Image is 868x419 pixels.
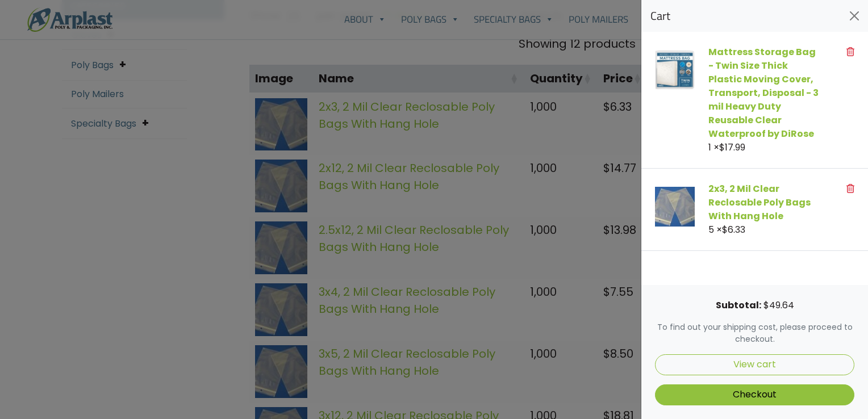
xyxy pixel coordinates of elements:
bdi: 6.33 [722,223,745,236]
p: To find out your shipping cost, please proceed to checkout. [655,321,854,345]
button: Close [845,7,863,25]
img: Mattress Storage Bag - Twin Size Thick Plastic Moving Cover, Transport, Disposal - 3 mil Heavy Du... [655,50,695,90]
bdi: 17.99 [719,141,745,154]
strong: Subtotal: [716,299,761,312]
a: Mattress Storage Bag - Twin Size Thick Plastic Moving Cover, Transport, Disposal - 3 mil Heavy Du... [708,45,819,140]
a: View cart [655,354,854,375]
img: 2x3, 2 Mil Clear Reclosable Poly Bags With Hang Hole [655,187,695,227]
a: 2x3, 2 Mil Clear Reclosable Poly Bags With Hang Hole [708,182,811,223]
span: $ [719,141,725,154]
span: $ [722,223,728,236]
span: $ [763,299,769,312]
a: Checkout [655,384,854,405]
span: 1 × [708,141,745,154]
bdi: 49.64 [763,299,794,312]
span: 5 × [708,223,745,236]
span: Cart [650,9,670,23]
